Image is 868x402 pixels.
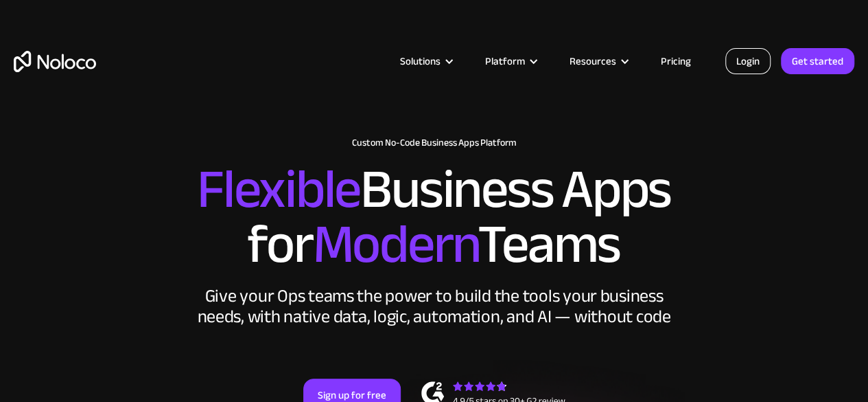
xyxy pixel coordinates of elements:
a: Pricing [644,52,708,70]
a: home [14,51,96,72]
div: Platform [485,52,525,70]
span: Modern [312,193,478,295]
span: Flexible [197,138,360,241]
div: Solutions [400,52,441,70]
div: Give your Ops teams the power to build the tools your business needs, with native data, logic, au... [194,286,675,327]
a: Get started [781,48,854,74]
a: Login [725,48,771,74]
div: Resources [570,52,616,70]
h2: Business Apps for Teams [14,162,854,272]
div: Solutions [383,52,468,70]
h1: Custom No-Code Business Apps Platform [14,137,854,148]
div: Platform [468,52,552,70]
div: Resources [552,52,644,70]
